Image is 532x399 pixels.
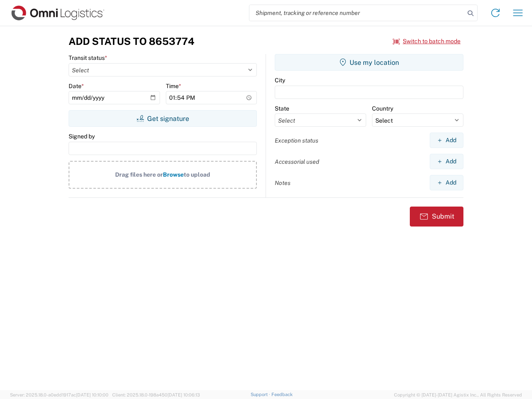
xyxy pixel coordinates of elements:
[10,392,108,397] span: Server: 2025.18.0-a0edd1917ac
[76,392,108,397] span: [DATE] 10:10:00
[112,392,200,397] span: Client: 2025.18.0-198a450
[69,110,257,127] button: Get signature
[163,171,184,178] span: Browse
[69,35,195,47] h3: Add Status to 8653774
[166,82,181,90] label: Time
[249,5,465,21] input: Shipment, tracking or reference number
[251,392,271,397] a: Support
[184,171,210,178] span: to upload
[430,154,463,169] button: Add
[394,391,522,399] span: Copyright © [DATE]-[DATE] Agistix Inc., All Rights Reserved
[430,175,463,190] button: Add
[410,207,463,227] button: Submit
[372,105,393,112] label: Country
[271,392,293,397] a: Feedback
[115,171,163,178] span: Drag files here or
[275,105,289,112] label: State
[393,34,461,48] button: Switch to batch mode
[275,54,463,71] button: Use my location
[69,133,95,140] label: Signed by
[275,76,285,84] label: City
[69,54,107,62] label: Transit status
[275,137,318,144] label: Exception status
[275,179,291,187] label: Notes
[430,133,463,148] button: Add
[69,82,84,90] label: Date
[275,158,319,165] label: Accessorial used
[167,392,200,397] span: [DATE] 10:06:13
